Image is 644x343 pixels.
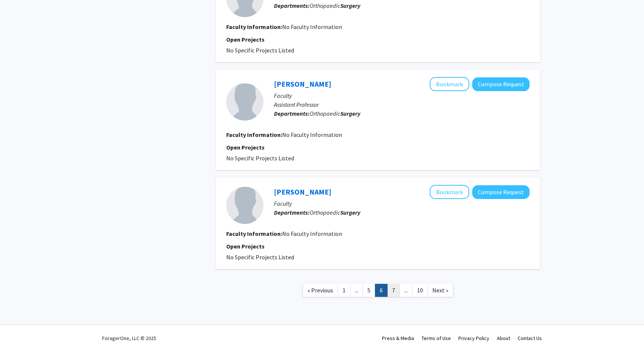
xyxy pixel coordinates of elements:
[422,335,451,342] a: Terms of Use
[307,286,333,294] span: « Previous
[472,77,530,91] button: Compose Request to John Collins
[340,110,360,117] b: Surgery
[226,242,530,251] p: Open Projects
[303,284,338,297] a: Previous
[216,276,540,307] nav: Page navigation
[282,23,342,31] span: No Faculty Information
[274,110,310,117] b: Departments:
[340,2,360,9] b: Surgery
[274,199,530,208] p: Faculty
[226,230,282,237] b: Faculty Information:
[310,209,360,216] span: Orthopaedic
[274,187,331,196] a: [PERSON_NAME]
[282,131,342,138] span: No Faculty Information
[274,100,530,109] p: Assistant Professor
[432,286,448,294] span: Next »
[310,110,360,117] span: Orthopaedic
[274,91,530,100] p: Faculty
[412,284,428,297] a: 10
[427,284,453,297] a: Next
[274,79,331,89] a: [PERSON_NAME]
[6,310,32,337] iframe: Chat
[363,284,375,297] a: 5
[274,2,310,9] b: Departments:
[338,284,350,297] a: 1
[226,47,294,54] span: No Specific Projects Listed
[226,131,282,138] b: Faculty Information:
[282,230,342,237] span: No Faculty Information
[472,185,530,199] button: Compose Request to Jeremy Heard
[518,335,542,342] a: Contact Us
[340,209,360,216] b: Surgery
[404,286,408,294] span: ...
[355,286,358,294] span: ...
[458,335,489,342] a: Privacy Policy
[430,77,469,91] button: Add John Collins to Bookmarks
[226,35,530,44] p: Open Projects
[310,2,360,9] span: Orthopaedic
[226,253,294,261] span: No Specific Projects Listed
[226,143,530,152] p: Open Projects
[382,335,414,342] a: Press & Media
[430,185,469,199] button: Add Jeremy Heard to Bookmarks
[375,284,388,297] a: 6
[497,335,510,342] a: About
[226,154,294,162] span: No Specific Projects Listed
[274,209,310,216] b: Departments:
[226,23,282,31] b: Faculty Information:
[387,284,400,297] a: 7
